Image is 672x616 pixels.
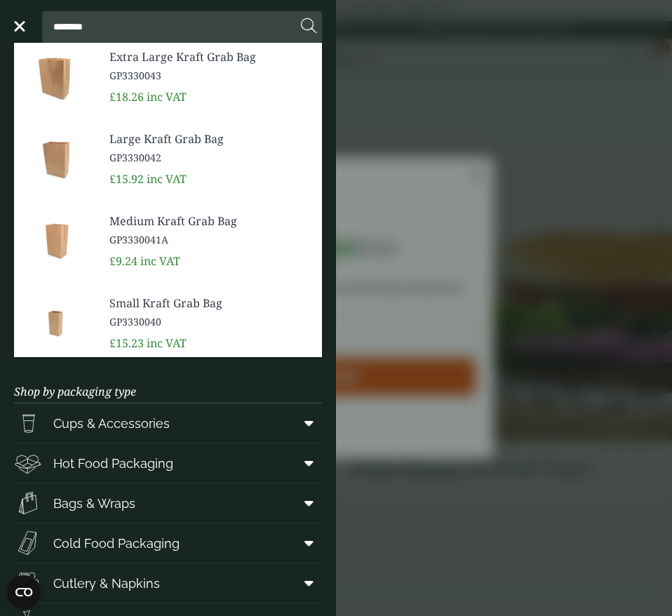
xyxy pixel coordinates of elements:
a: Bags & Wraps [14,483,322,523]
span: Hot Food Packaging [53,454,173,473]
img: GP3330042 [14,125,98,192]
span: Cutlery & Napkins [53,574,160,593]
a: Cutlery & Napkins [14,563,322,603]
span: inc VAT [147,89,187,105]
img: GP3330040 [14,289,98,356]
span: GP3330042 [109,150,311,165]
img: Deli_box.svg [14,449,42,477]
span: Extra Large Kraft Grab Bag [109,48,311,65]
span: £15.92 [109,171,144,187]
span: inc VAT [147,171,187,187]
span: £9.24 [109,253,137,269]
button: Open CMP widget [7,575,41,609]
a: Hot Food Packaging [14,443,322,483]
a: Small Kraft Grab Bag GP3330040 [109,295,311,329]
a: Cups & Accessories [14,403,322,443]
span: inc VAT [140,253,180,269]
a: Large Kraft Grab Bag GP3330042 [109,130,311,165]
span: Bags & Wraps [53,494,135,513]
img: Cutlery.svg [14,569,42,597]
img: PintNhalf_cup.svg [14,409,42,437]
span: Medium Kraft Grab Bag [109,213,311,229]
h3: Shop by packaging type [14,363,322,403]
span: GP3330043 [109,68,311,83]
a: Medium Kraft Grab Bag GP3330041A [109,213,311,247]
span: GP3330041A [109,232,311,247]
span: £18.26 [109,89,144,105]
a: Cold Food Packaging [14,523,322,563]
img: GP3330043 [14,43,98,110]
span: Cold Food Packaging [53,534,180,553]
img: GP3330041A [14,207,98,274]
span: Large Kraft Grab Bag [109,130,311,147]
span: Cups & Accessories [53,414,170,433]
span: £15.23 [109,335,144,351]
img: Sandwich_box.svg [14,529,42,557]
a: Extra Large Kraft Grab Bag GP3330043 [109,48,311,83]
img: Paper_carriers.svg [14,489,42,517]
span: GP3330040 [109,314,311,329]
span: Small Kraft Grab Bag [109,295,311,312]
span: inc VAT [147,335,187,351]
